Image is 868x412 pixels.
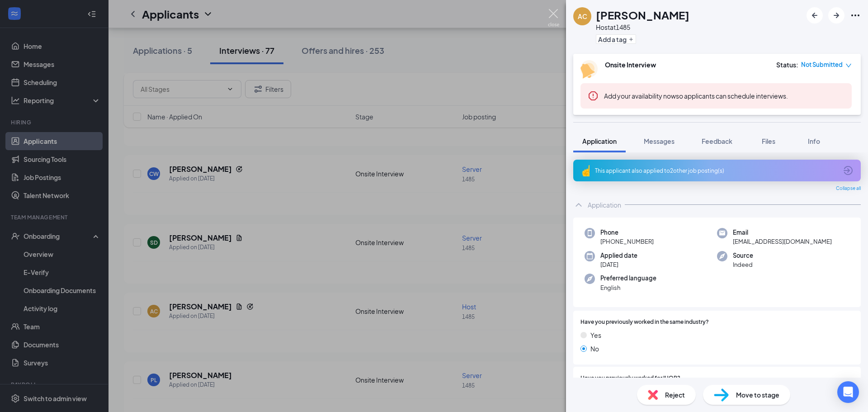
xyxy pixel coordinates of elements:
button: ArrowLeftNew [807,7,823,24]
div: Status : [776,60,798,69]
span: Files [762,137,775,145]
span: down [845,62,852,69]
div: AC [578,12,587,21]
button: Add your availability now [604,91,676,100]
span: Source [733,251,753,260]
svg: ArrowLeftNew [809,10,820,21]
svg: ArrowCircle [843,165,854,176]
svg: Plus [628,37,634,42]
span: Preferred language [600,274,656,283]
div: This applicant also applied to 2 other job posting(s) [595,167,837,175]
span: Feedback [702,137,732,145]
span: Have you previously worked for IHOP? [580,374,680,383]
span: [EMAIL_ADDRESS][DOMAIN_NAME] [733,237,832,246]
span: Yes [590,330,601,340]
span: Email [733,228,832,237]
h1: [PERSON_NAME] [596,7,689,23]
span: English [600,283,656,292]
span: Info [808,137,820,145]
svg: ArrowRight [831,10,842,21]
div: Application [588,200,621,209]
span: [DATE] [600,260,637,269]
span: Application [582,137,617,145]
button: ArrowRight [828,7,844,24]
svg: ChevronUp [573,199,584,210]
b: Onsite Interview [605,61,656,69]
svg: Ellipses [850,10,861,21]
div: Host at 1485 [596,23,689,32]
span: Indeed [733,260,753,269]
span: Have you previously worked in the same industry? [580,318,709,327]
button: PlusAdd a tag [596,34,636,44]
span: Messages [644,137,675,145]
span: Phone [600,228,654,237]
span: Reject [665,390,685,400]
svg: Error [588,90,599,101]
span: Collapse all [836,185,861,192]
span: Applied date [600,251,637,260]
span: [PHONE_NUMBER] [600,237,654,246]
span: so applicants can schedule interviews. [604,92,788,100]
span: Move to stage [736,390,779,400]
span: Not Submitted [801,60,843,69]
div: Open Intercom Messenger [837,381,859,403]
span: No [590,344,599,354]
